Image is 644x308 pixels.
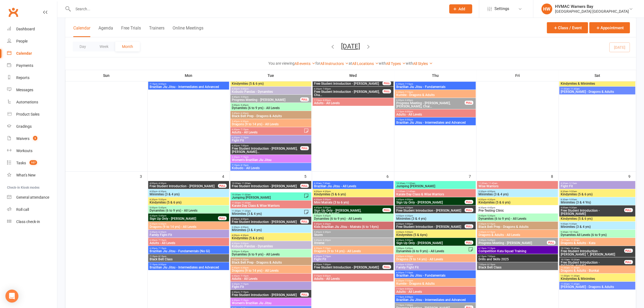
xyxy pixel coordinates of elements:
[149,247,228,250] span: 6:30pm
[396,85,475,89] span: Brazilian Jiu Jitsu - Fundamentals
[232,156,310,158] span: 6:30pm
[478,231,557,233] span: 5:30pm
[559,70,636,81] th: Sat
[241,202,251,204] span: - 11:45am
[157,190,166,193] span: - 4:30pm
[568,190,577,193] span: - 9:00am
[405,182,415,185] span: - 11:00am
[478,193,557,196] span: Minimites (3 & 4 yrs)
[541,4,552,14] div: HW
[560,217,634,220] span: Kindymites (5 & 6 yrs)
[478,223,557,225] span: 5:30pm
[149,198,228,201] span: 4:30pm
[232,82,310,85] span: Kindymites (5 & 6 yrs)
[486,190,495,193] span: - 4:00pm
[149,231,228,233] span: 5:45pm
[232,90,310,93] span: Kobudo Pandas - Dynamites
[478,233,557,237] span: Dragons & Adults - All Levels
[322,182,330,185] span: - 7:30am
[478,215,557,217] span: 4:45pm
[477,70,559,81] th: Fri
[232,185,300,188] span: Free Student Introduction - [PERSON_NAME]
[560,225,634,228] span: Minimites (3 & 4 yrs)
[396,225,465,228] span: Free Student Introduction - [PERSON_NAME]
[7,96,57,108] a: Automations
[560,239,634,241] span: 10:15am
[314,207,383,209] span: 4:45pm
[240,164,249,166] span: - 8:15pm
[560,223,634,225] span: 9:00am
[404,207,413,209] span: - 4:30pm
[387,172,394,181] div: 6
[240,218,249,220] span: - 4:00pm
[478,209,557,212] span: Pre-Testing Clinic
[16,207,29,212] div: Roll call
[16,124,32,129] div: Gradings
[589,22,630,33] button: Appointment
[459,7,465,11] span: Add
[7,47,57,60] a: Calendar
[232,123,310,126] span: Dragons (9 to 14 yrs) - All Levels
[396,201,465,204] span: Sign Up Only - [PERSON_NAME]
[396,233,475,237] span: Kindymites (5 & 6yrs)
[149,209,228,212] span: Dynamites (6 to 9 yrs) - All Levels
[157,182,166,185] span: - 4:30pm
[240,156,249,158] span: - 7:15pm
[98,25,113,37] button: Agenda
[314,215,392,217] span: 5:00pm
[232,220,300,224] span: Free Student Introduction - [PERSON_NAME]
[314,88,383,90] span: 6:30pm
[314,241,392,245] span: Xtreme
[16,161,26,165] div: Tasks
[478,225,557,228] span: Black Belt Prep - Dragons & Adults
[396,93,475,97] span: Kumite - Dragons & Adults
[478,201,557,204] span: Kindymites (5 & 6 yrs)
[486,239,495,241] span: - 5:45pm
[560,90,634,93] span: [PERSON_NAME] - Dragons & Adults
[560,241,634,245] span: Dragons & Adults - Kata
[314,239,392,241] span: 5:45pm
[222,172,230,181] div: 4
[396,113,475,116] span: Adults - All Levels
[232,228,310,232] span: Minimites (3 & 4 yrs)
[240,242,249,245] span: - 5:00pm
[322,247,331,250] span: - 7:15pm
[382,208,391,212] div: FULL
[149,241,228,245] span: Adults - All Levels
[560,88,634,90] span: 11:00am
[232,145,300,147] span: 6:30pm
[5,290,18,303] div: Open Intercom Messenger
[570,239,580,241] span: - 11:00am
[478,198,557,201] span: 4:00pm
[16,195,49,199] div: General attendance
[232,139,310,142] span: Fight Fit
[322,99,331,101] span: - 8:00pm
[232,104,310,106] span: 5:00pm
[396,215,475,217] span: 4:00pm
[157,207,166,209] span: - 5:45pm
[404,91,413,93] span: - 7:15pm
[396,207,465,209] span: 4:00pm
[404,110,413,113] span: - 8:00pm
[396,91,475,93] span: 6:30pm
[232,147,300,153] span: Free Student Introduction - [PERSON_NAME], [PERSON_NAME]...
[140,172,147,181] div: 3
[396,185,475,188] span: Jumping [PERSON_NAME]
[16,219,40,224] div: Class check-in
[312,70,394,81] th: Wed
[322,239,331,241] span: - 6:30pm
[29,160,37,165] span: 107
[322,198,331,201] span: - 5:00pm
[547,22,588,33] button: Class / Event
[560,231,634,233] span: 9:30am
[560,190,634,193] span: 8:30am
[240,96,249,98] span: - 5:00pm
[314,247,392,250] span: 6:30pm
[560,193,634,196] span: Kindymites (5 & 6 yrs)
[465,200,473,204] div: FULL
[157,198,166,201] span: - 5:00pm
[232,218,300,220] span: 3:30pm
[314,225,392,228] span: Kids Brazilian Jiu Jitsu - Matrats (6 to 14yrs)
[16,112,39,116] div: Product Sales
[396,119,475,121] span: 7:15pm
